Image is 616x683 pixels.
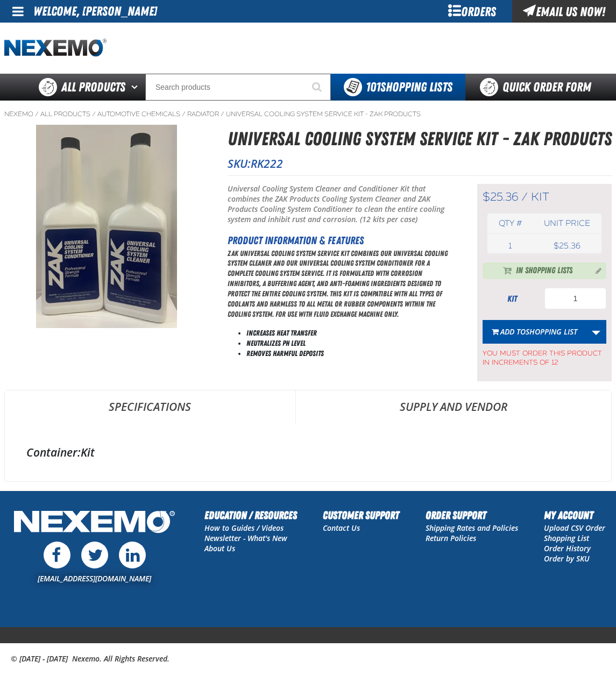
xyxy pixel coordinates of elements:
th: Qty # [487,214,533,233]
h1: Universal Cooling System Service Kit - ZAK Products [228,125,612,153]
img: Nexemo logo [4,39,107,58]
a: Specifications [5,390,295,423]
a: Contact Us [323,523,360,533]
nav: Breadcrumbs [4,110,612,118]
span: kit [531,190,549,204]
a: More Actions [586,320,606,344]
img: Universal Cooling System Service Kit - ZAK Products [36,125,177,328]
span: / [92,110,96,118]
a: Quick Order Form [465,74,611,101]
span: All Products [61,77,125,97]
span: RK222 [251,156,283,171]
h2: Order Support [426,507,518,523]
h2: Customer Support [323,507,399,523]
a: Order History [544,543,591,553]
label: Container: [26,445,81,460]
img: Nexemo Logo [11,507,178,539]
a: How to Guides / Videos [204,523,284,533]
a: Return Policies [426,533,476,543]
span: $25.36 [483,190,518,204]
a: Newsletter - What's New [204,533,287,543]
h2: Product Information & Features [228,232,450,248]
span: / [35,110,39,118]
a: Home [4,39,107,58]
a: All Products [40,110,90,118]
input: Search [145,74,331,101]
div: kit [483,293,542,305]
span: / [182,110,186,118]
a: Automotive Chemicals [97,110,180,118]
input: Product Quantity [544,288,606,309]
span: / [521,190,528,204]
span: 1 [508,241,512,251]
a: Upload CSV Order [544,523,605,533]
a: Radiator [187,110,219,118]
p: Universal Cooling System Cleaner and Conditioner Kit that combines the ZAK Products Cooling Syste... [228,184,450,225]
span: Shopping List [526,326,577,337]
a: Shipping Rates and Policies [426,523,518,533]
h2: My Account [544,507,605,523]
span: Add to [500,326,577,337]
span: In Shopping Lists [516,265,572,278]
a: Universal Cooling System Service Kit - ZAK Products [226,110,421,118]
div: Kit [26,445,590,460]
li: Removes Harmful Deposits [246,348,450,359]
li: Neutralizes pH Level [246,338,450,348]
button: Open All Products pages [128,74,145,101]
a: Shopping List [544,533,589,543]
a: [EMAIL_ADDRESS][DOMAIN_NAME] [38,573,151,584]
a: Order by SKU [544,553,590,564]
button: Add toShopping List [483,320,586,344]
h2: Education / Resources [204,507,297,523]
button: Start Searching [304,74,331,101]
strong: 101 [366,80,380,95]
th: Unit price [533,214,601,233]
td: $25.36 [533,238,601,253]
span: / [221,110,224,118]
p: SKU: [228,156,612,171]
span: You must order this product in increments of 12 [483,344,606,367]
span: Shopping Lists [366,80,452,95]
a: Nexemo [4,110,33,118]
button: You have 101 Shopping Lists. Open to view details [331,74,465,101]
a: Supply and Vendor [296,390,612,423]
li: Increases Heat Transfer [246,328,450,338]
p: ZAK Universal Cooling System Service Kit combines our Universal Cooling System Cleaner and our Un... [228,248,450,319]
a: About Us [204,543,235,553]
button: Manage current product in the Shopping List [587,264,604,276]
